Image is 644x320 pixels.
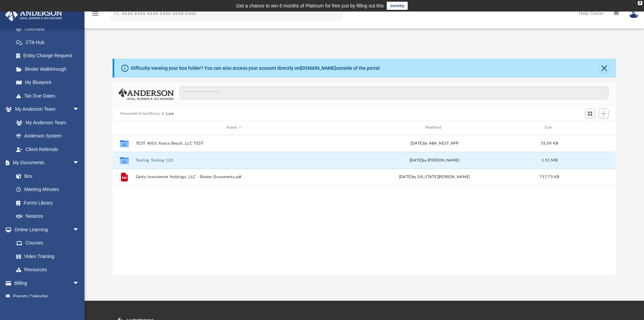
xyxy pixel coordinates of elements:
[9,196,83,210] a: Forms Library
[91,13,99,18] a: menu
[5,103,86,116] a: My Anderson Teamarrow_drop_down
[9,22,90,36] a: Overview
[336,174,533,180] div: [DATE] by [US_STATE][PERSON_NAME]
[91,9,99,18] i: menu
[5,276,90,290] a: Billingarrow_drop_down
[73,103,86,116] span: arrow_drop_down
[73,276,86,290] span: arrow_drop_down
[135,125,333,131] div: Name
[116,125,133,131] div: id
[5,290,90,303] a: Events Calendar
[9,62,90,76] a: Binder Walkthrough
[5,223,86,236] a: Online Learningarrow_drop_down
[113,9,120,17] i: search
[9,36,90,49] a: CTA Hub
[166,111,174,117] button: Law
[136,158,333,163] button: Testing Testing 123
[9,236,86,250] a: Courses
[542,158,557,162] span: 1.51 MB
[9,116,83,129] a: My Anderson Team
[9,143,86,156] a: Client Referrals
[599,109,609,118] button: Add
[540,175,559,179] span: 717.75 KB
[9,76,86,89] a: My Blueprint
[336,140,533,146] div: [DATE] by ABA_NEST_APP
[9,129,86,143] a: Anderson System
[120,111,160,117] button: Viewable-ClientDocs
[180,86,609,99] input: Search files and folders
[5,156,86,170] a: My Documentsarrow_drop_down
[629,8,639,18] img: User Pic
[9,169,83,183] a: Box
[566,125,613,131] div: id
[73,223,86,237] span: arrow_drop_down
[3,8,64,21] img: Anderson Advisors Platinum Portal
[536,125,563,131] div: Size
[9,89,90,103] a: Tax Due Dates
[136,141,333,146] button: TEST 4801 Anaco Beach, LLC TEST
[599,63,609,73] button: Close
[9,210,86,223] a: Notarize
[9,183,86,196] a: Meeting Minutes
[136,175,333,179] button: Getty Investment Holdings, LLC - Binder Documents.pdf
[585,109,595,118] button: Switch to Grid View
[9,49,90,63] a: Entity Change Request
[113,135,616,275] div: grid
[336,157,533,163] div: [DATE] by [PERSON_NAME]
[131,65,381,72] div: Difficulty viewing your box folder? You can also access your account directly on outside of the p...
[638,1,642,5] div: close
[541,141,558,145] span: 55.09 KB
[236,2,384,10] div: Get a chance to win 6 months of Platinum for free just by filling out this
[300,65,336,71] a: [DOMAIN_NAME]
[73,156,86,170] span: arrow_drop_down
[9,250,83,263] a: Video Training
[387,2,408,10] a: survey
[336,125,533,131] div: Modified
[9,263,86,277] a: Resources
